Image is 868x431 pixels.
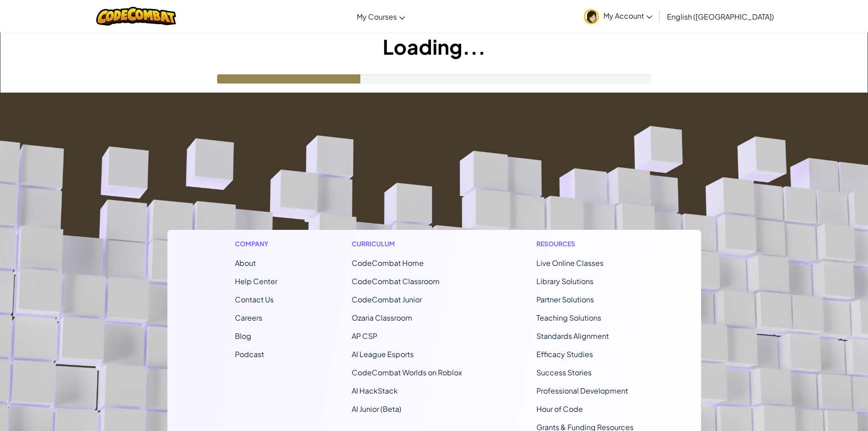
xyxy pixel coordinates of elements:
span: English ([GEOGRAPHIC_DATA]) [667,12,774,21]
a: Podcast [235,349,264,359]
a: Library Solutions [536,276,593,286]
a: Efficacy Studies [536,349,593,359]
a: Professional Development [536,386,628,395]
a: CodeCombat Worlds on Roblox [352,368,462,377]
a: Teaching Solutions [536,313,601,322]
a: Live Online Classes [536,258,603,268]
a: Hour of Code [536,404,583,414]
a: Success Stories [536,368,592,377]
a: Careers [235,313,262,322]
h1: Company [235,239,277,249]
a: Partner Solutions [536,295,594,304]
a: AP CSP [352,331,377,341]
span: My Account [603,11,652,21]
a: AI Junior (Beta) [352,404,401,414]
span: CodeCombat Home [352,258,424,268]
a: About [235,258,256,268]
a: CodeCombat Junior [352,295,422,304]
img: avatar [584,9,599,24]
h1: Resources [536,239,634,249]
h1: Curriculum [352,239,462,249]
a: English ([GEOGRAPHIC_DATA]) [662,4,779,29]
a: Help Center [235,276,277,286]
a: CodeCombat Classroom [352,276,440,286]
a: My Account [579,2,657,31]
img: CodeCombat logo [96,7,176,26]
a: AI HackStack [352,386,398,395]
span: My Courses [357,12,397,21]
h1: Loading... [0,32,868,61]
a: Blog [235,331,251,341]
span: Contact Us [235,295,274,304]
a: Ozaria Classroom [352,313,412,322]
a: AI League Esports [352,349,414,359]
a: Standards Alignment [536,331,609,341]
a: My Courses [352,4,410,29]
